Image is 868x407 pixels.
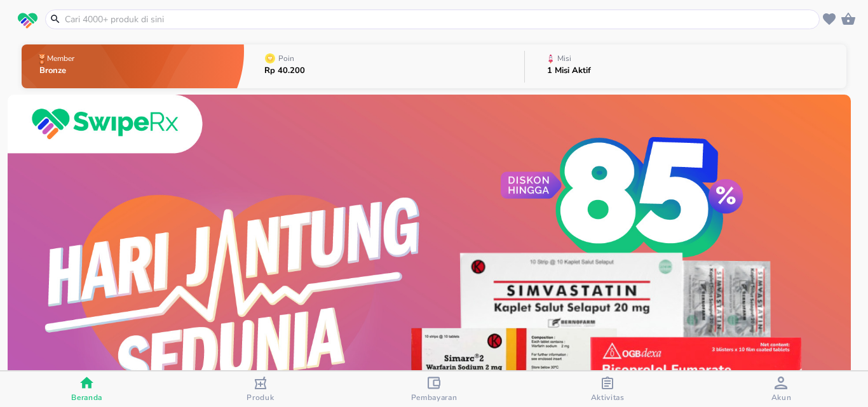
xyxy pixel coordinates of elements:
button: Akun [695,371,868,407]
p: Misi [557,55,571,62]
button: Produk [173,371,347,407]
button: PoinRp 40.200 [244,41,524,91]
input: Cari 4000+ produk di sini [64,13,817,26]
p: Member [47,55,74,62]
button: Aktivitas [521,371,695,407]
button: MemberBronze [22,41,244,91]
button: Misi1 Misi Aktif [525,41,846,91]
p: Poin [278,55,294,62]
span: Akun [771,392,792,403]
button: Pembayaran [347,371,520,407]
img: logo_swiperx_s.bd005f3b.svg [18,13,37,29]
span: Beranda [71,392,102,403]
span: Aktivitas [591,392,625,403]
p: Bronze [39,67,77,75]
p: 1 Misi Aktif [547,67,591,75]
span: Pembayaran [411,392,458,403]
p: Rp 40.200 [264,67,305,75]
span: Produk [247,392,274,403]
